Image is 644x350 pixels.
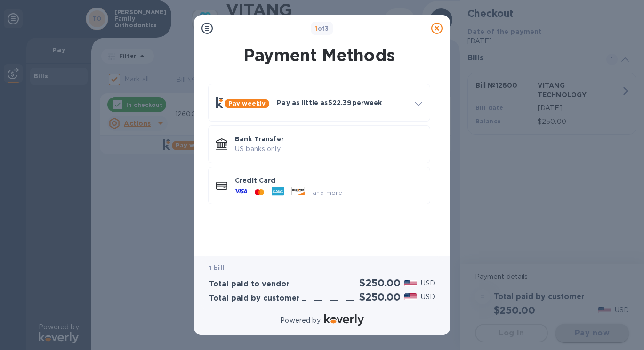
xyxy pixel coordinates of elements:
[277,98,407,107] p: Pay as little as $22.39 per week
[315,25,317,32] span: 1
[235,176,422,185] p: Credit Card
[206,45,432,65] h1: Payment Methods
[209,264,224,272] b: 1 bill
[235,144,422,154] p: US banks only.
[228,100,266,107] b: Pay weekly
[421,278,435,288] p: USD
[313,189,347,196] span: and more...
[209,280,290,289] h3: Total paid to vendor
[421,292,435,302] p: USD
[404,293,417,300] img: USD
[235,134,422,144] p: Bank Transfer
[315,25,329,32] b: of 3
[324,314,364,326] img: Logo
[404,280,417,286] img: USD
[359,277,401,289] h2: $250.00
[280,316,320,326] p: Powered by
[359,291,401,303] h2: $250.00
[209,294,300,303] h3: Total paid by customer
